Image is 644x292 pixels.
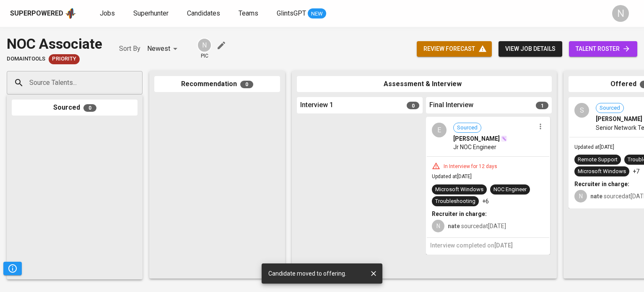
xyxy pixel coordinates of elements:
img: magic_wand.svg [501,135,507,142]
a: Teams [239,8,260,19]
span: Updated at [DATE] [574,144,614,150]
p: Newest [147,44,170,54]
span: Jr NOC Engineer [453,143,496,151]
span: 0 [240,81,253,88]
span: view job details [505,44,556,54]
div: N [574,190,587,203]
a: Candidates [187,8,222,19]
div: pic [197,38,212,60]
a: talent roster [569,41,637,57]
a: Jobs [100,8,117,19]
button: Pipeline Triggers [3,262,22,275]
b: Recruiter in charge: [432,210,487,217]
div: Superpowered [10,9,63,18]
button: view job details [499,41,562,57]
span: [PERSON_NAME] [453,134,500,143]
span: 0 [83,104,96,112]
b: nate [448,223,460,229]
div: Remote Support [578,156,618,164]
span: Updated at [DATE] [432,174,472,179]
div: Microsoft Windows [578,168,626,176]
button: review forecast [417,41,492,57]
img: app logo [65,7,76,20]
div: Troubleshooting [435,197,475,205]
a: GlintsGPT NEW [277,8,326,19]
button: Open [138,82,140,84]
span: Jobs [100,9,115,17]
div: New Job received from Demand Team, Client Priority [49,54,80,64]
span: Sourced [454,124,481,132]
span: 1 [536,102,548,109]
a: Superhunter [133,8,170,19]
span: talent roster [576,44,631,54]
span: [PERSON_NAME] [596,115,642,123]
span: Interview 1 [300,100,333,110]
div: NOC Associate [7,34,102,54]
div: S [574,103,589,118]
span: Candidates [187,9,220,17]
span: GlintsGPT [277,9,306,17]
span: Priority [49,55,80,63]
div: Microsoft Windows [435,186,483,194]
div: Sourced [12,100,138,116]
div: ESourced[PERSON_NAME]Jr NOC EngineerIn Interview for 12 daysUpdated at[DATE]Microsoft WindowsNOC ... [426,117,550,255]
span: DomainTools [7,55,45,63]
span: [DATE] [494,242,513,249]
p: +6 [482,197,489,205]
span: NEW [308,10,326,18]
div: In Interview for 12 days [440,163,501,170]
div: E [432,123,447,137]
span: Sourced [596,104,623,112]
span: Final Interview [429,100,473,110]
b: Recruiter in charge: [574,181,629,187]
p: Sort By [119,44,140,54]
div: N [432,220,444,232]
span: Superhunter [133,9,169,17]
b: nate [590,193,602,200]
p: +7 [633,167,639,176]
h6: Interview completed on [430,241,546,250]
div: Newest [147,41,180,57]
div: N [612,5,629,22]
a: Superpoweredapp logo [10,7,76,20]
div: Assessment & Interview [297,76,552,92]
div: NOC Engineer [493,186,527,194]
div: N [197,38,212,53]
span: Teams [239,9,258,17]
div: Candidate moved to offering. [268,266,346,281]
span: sourced at [DATE] [448,223,506,229]
div: Recommendation [154,76,280,92]
span: review forecast [423,44,485,54]
span: 0 [407,102,419,109]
